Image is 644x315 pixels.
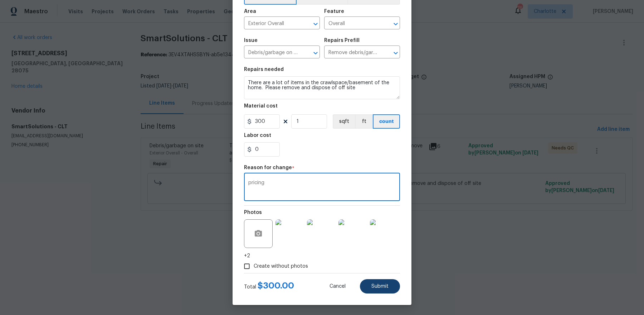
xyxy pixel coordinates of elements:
[258,281,294,290] span: $ 300.00
[254,263,308,270] span: Create without photos
[311,19,321,29] button: Open
[311,48,321,58] button: Open
[318,279,357,293] button: Cancel
[244,282,294,291] div: Total
[324,38,360,43] h5: Repairs Prefill
[244,67,284,72] h5: Repairs needed
[333,114,355,129] button: sqft
[391,48,401,58] button: Open
[355,114,373,129] button: ft
[248,180,396,195] textarea: pricing
[244,210,262,215] h5: Photos
[244,252,250,259] span: +2
[330,284,346,289] span: Cancel
[371,284,389,289] span: Submit
[244,38,258,43] h5: Issue
[244,165,292,170] h5: Reason for change
[373,114,400,129] button: count
[244,104,278,109] h5: Material cost
[244,9,256,14] h5: Area
[244,76,400,99] textarea: There are a lot of items in the crawlspace/basement of the home. Please remove and dispose of off...
[324,9,344,14] h5: Feature
[244,133,271,138] h5: Labor cost
[391,19,401,29] button: Open
[360,279,400,293] button: Submit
